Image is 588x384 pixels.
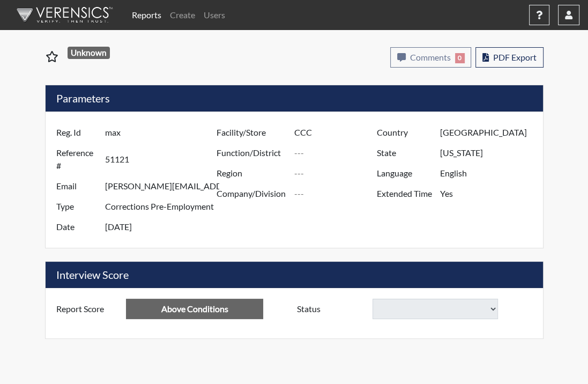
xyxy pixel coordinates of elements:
[209,143,294,163] label: Function/District
[294,143,379,163] input: ---
[105,176,219,196] input: ---
[440,183,540,204] input: ---
[68,47,110,59] span: Unknown
[390,47,471,68] button: Comments0
[48,176,105,196] label: Email
[209,163,294,183] label: Region
[294,163,379,183] input: ---
[209,122,294,143] label: Facility/Store
[48,299,126,319] label: Report Score
[105,122,219,143] input: ---
[128,4,166,26] a: Reports
[455,53,464,63] span: 0
[410,52,451,62] span: Comments
[48,217,105,237] label: Date
[46,85,543,112] h5: Parameters
[126,299,263,319] input: ---
[369,183,440,204] label: Extended Time
[48,196,105,217] label: Type
[440,122,540,143] input: ---
[209,183,294,204] label: Company/Division
[48,143,105,176] label: Reference #
[289,299,540,319] div: Document a decision to hire or decline a candiate
[105,217,219,237] input: ---
[48,122,105,143] label: Reg. Id
[493,52,537,62] span: PDF Export
[199,4,229,26] a: Users
[289,299,373,319] label: Status
[166,4,199,26] a: Create
[294,122,379,143] input: ---
[440,143,540,163] input: ---
[105,196,219,217] input: ---
[475,47,544,68] button: PDF Export
[369,163,440,183] label: Language
[294,183,379,204] input: ---
[46,262,543,288] h5: Interview Score
[369,122,440,143] label: Country
[105,143,219,176] input: ---
[369,143,440,163] label: State
[440,163,540,183] input: ---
